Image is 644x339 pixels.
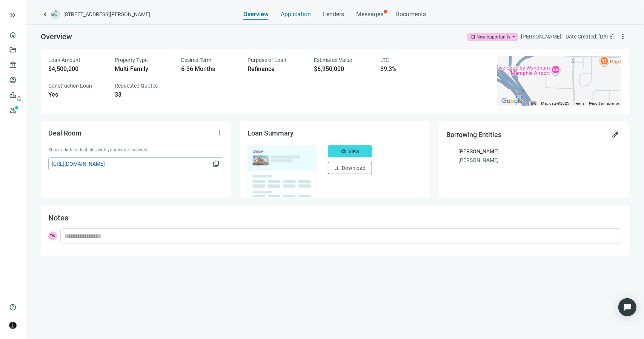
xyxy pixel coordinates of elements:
img: dealOverviewImg [245,143,319,199]
span: Desired Term [181,57,211,63]
div: New opportunity [476,33,510,41]
span: Share a link to deal files with your lender network. [48,147,149,153]
img: deal-logo [51,10,60,19]
div: [PERSON_NAME] [458,156,621,164]
span: download [334,165,340,171]
button: more_vert [214,127,226,139]
span: Purpose of Loan [247,57,286,63]
div: Refinance [247,65,305,73]
a: Open this area in Google Maps (opens a new window) [500,96,524,106]
button: edit [609,129,621,141]
span: more_vert [619,33,627,40]
span: Messages [357,11,384,18]
div: [PERSON_NAME] | [521,32,563,41]
span: Deal Room [48,129,81,137]
span: edit [612,131,619,139]
span: TW [48,231,57,240]
div: 6-36 Months [181,65,238,73]
span: [STREET_ADDRESS][PERSON_NAME] [63,11,150,18]
a: Terms (opens in new tab) [574,101,584,105]
span: Construction Loan [48,83,92,89]
span: Lenders [323,11,344,18]
span: Notes [48,213,68,222]
span: Documents [396,11,426,18]
span: View [348,148,360,154]
span: LTC [380,57,389,63]
img: avatar [9,322,16,329]
a: Report a map error [589,101,619,105]
span: Overview [41,32,72,41]
span: Loan Amount [48,57,80,63]
span: visibility [341,148,347,154]
div: Yes [48,91,106,99]
div: Date Created: [DATE] [566,32,614,41]
span: more_vert [216,129,223,137]
button: visibilityView [328,145,372,157]
span: content_copy [212,160,220,168]
button: Keyboard shortcuts [531,101,536,106]
span: Loan Summary [247,129,294,137]
div: Multi-Family [115,65,172,73]
span: Map data ©2025 [541,101,569,105]
span: Application [281,11,311,18]
button: downloadDownload [328,162,372,174]
img: Google [500,96,524,106]
span: Overview [244,11,269,18]
div: [PERSON_NAME] [458,147,499,156]
span: Borrowing Entities [446,131,501,139]
span: Download [342,165,366,171]
button: more_vert [617,31,629,43]
div: Open Intercom Messenger [618,298,636,316]
span: bookmark [470,34,476,40]
span: Property Type [115,57,148,63]
div: $4,500,000 [48,65,106,73]
span: help [9,304,17,311]
span: [URL][DOMAIN_NAME] [52,160,211,168]
div: 33 [115,91,172,99]
div: $6,950,000 [314,65,371,73]
button: keyboard_double_arrow_right [8,11,17,20]
a: keyboard_arrow_left [41,10,50,19]
div: 39.3% [380,65,438,73]
span: Estimated Value [314,57,352,63]
span: Requested Quotes [115,83,158,89]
